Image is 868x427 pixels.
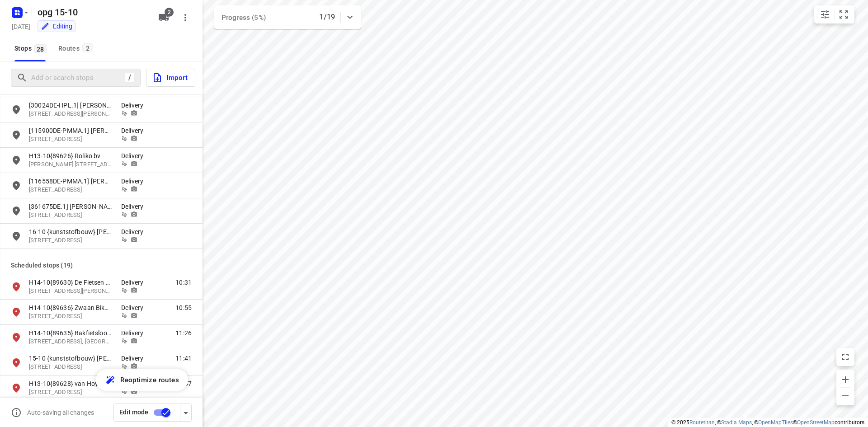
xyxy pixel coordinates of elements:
p: Hasselweg 10, 48249, Dulmen, DE [29,186,112,194]
p: Wernhoutseweg 95A, 4884AS, Wernhout, NL [29,388,112,397]
p: Reiherstraße 2A, 59071, Hamm, DE [29,110,112,118]
span: 11:41 [175,354,192,363]
a: Import [141,69,195,87]
a: Routetitan [689,419,715,426]
span: 28 [34,44,47,53]
button: Import [146,69,195,87]
span: 10:55 [175,303,192,312]
p: [115900DE-PMMA.1] DANIEL SANDER [29,126,112,135]
input: Add or search stops [31,71,125,85]
li: © 2025 , © , © © contributors [671,419,864,426]
div: Progress (5%)1/19 [214,5,361,29]
p: Bornheim 15, 51399, Burscheid, DE [29,211,112,220]
p: H14-10{89635} Bakfietsloods V.O.F. [29,328,112,338]
span: Import [152,72,188,84]
div: Routes [58,43,96,54]
h5: Rename [34,5,151,19]
button: Fit zoom [835,5,853,23]
p: Hubertusweg 15, 59581, Warstein, DE [29,135,112,144]
button: 2 [155,9,173,27]
span: 10:31 [175,278,192,287]
div: Driver app settings [180,407,191,418]
a: OpenMapTiles [758,419,793,426]
p: [361675DE.1] [PERSON_NAME] [29,202,112,211]
p: H13-10{89626} Roliko bv [29,151,112,160]
button: Map settings [816,5,834,23]
p: Scheduled stops ( 19 ) [11,260,192,271]
p: Delivery [121,227,148,236]
p: H14-10{89636} Zwaan Bikes Rotterdam [29,303,112,312]
p: [30024DE-HPL.1] vitali Rimmer [29,101,112,110]
p: Edisonweg 50B, 2952AD, Alblasserdam, nl [29,338,112,346]
p: 1/19 [319,12,335,23]
p: Delivery [121,151,148,160]
p: Weena 705, 3013AM, Rotterdam, NL [29,312,112,321]
div: / [125,73,135,83]
span: Progress (5%) [222,14,266,22]
p: H14-10{89630} De Fietsen van Capelle [29,278,112,287]
div: small contained button group [814,5,854,23]
div: Editing [41,22,72,31]
p: Renier Sniedersstraat 93a, 2300, Turnhout, BE [29,160,112,169]
p: [116558DE-PMMA.1] Margret Kloos [29,177,112,186]
span: Edit mode [119,408,148,416]
span: Reoptimize routes [120,374,179,386]
a: Stadia Maps [721,419,752,426]
p: Delivery [121,278,148,287]
p: Delivery [121,177,148,186]
span: 2 [82,43,93,52]
p: 16-10 {kunststofbouw} Mehemet Arkin [29,227,112,236]
span: 2 [165,8,174,17]
h5: [DATE] [8,21,34,32]
button: More [176,9,194,27]
p: 33 Herminiumstraat, 6833 HA, Arnhem, NL [29,236,112,245]
p: Auto-saving all changes [27,409,94,416]
p: 15-10 {kunststofbouw} Martijn van der Lee [29,354,112,363]
p: Delivery [121,328,148,338]
a: OpenStreetMap [797,419,835,426]
span: Stops [14,43,49,54]
p: Delivery [121,202,148,211]
button: Reoptimize routes [96,369,188,391]
p: 78 Stellingmolen, 3352BK, Papendrecht, NL [29,363,112,371]
span: 11:26 [175,328,192,338]
p: Stationsplein 18c, 2907MJ, Capelle A/d Ijssel, NL [29,287,112,296]
p: Delivery [121,101,148,110]
p: Delivery [121,126,148,135]
p: H13-10{89628} van Hoydonck Tweewielers B.V. [29,379,112,388]
p: Delivery [121,354,148,363]
p: Delivery [121,303,148,312]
